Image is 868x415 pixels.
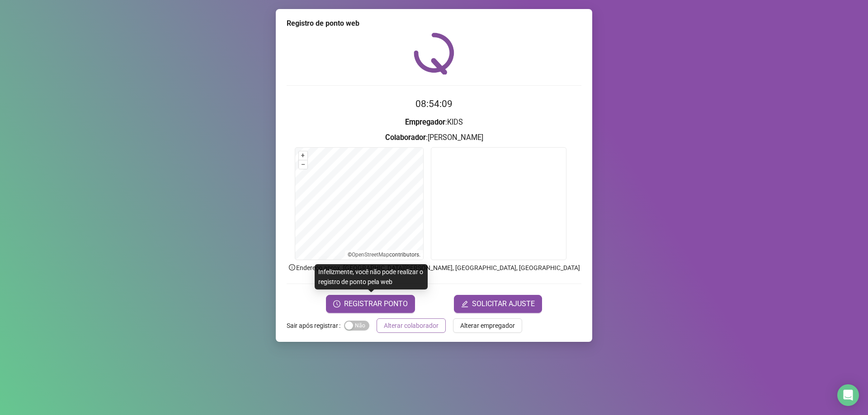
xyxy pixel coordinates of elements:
div: Registro de ponto web [287,18,581,29]
div: Open Intercom Messenger [837,384,859,406]
a: OpenStreetMap [352,252,389,258]
span: Alterar colaborador [384,321,439,331]
span: SOLICITAR AJUSTE [472,298,535,309]
img: QRPoint [414,33,454,75]
button: REGISTRAR PONTO [326,295,415,313]
span: edit [461,300,468,308]
span: clock-circle [333,300,340,308]
button: editSOLICITAR AJUSTE [454,295,542,313]
div: Infelizmente, você não pode realizar o registro de ponto pela web [315,264,428,289]
p: Endereço aprox. : [GEOGRAPHIC_DATA][PERSON_NAME], [GEOGRAPHIC_DATA], [GEOGRAPHIC_DATA] [287,263,581,273]
h3: : KIDS [287,117,581,128]
span: info-circle [288,263,296,271]
strong: Empregador [405,118,445,126]
button: Alterar colaborador [377,318,446,333]
time: 08:54:09 [415,98,453,109]
span: REGISTRAR PONTO [344,298,408,309]
h3: : [PERSON_NAME] [287,132,581,144]
li: © contributors. [348,252,420,258]
button: + [299,151,307,160]
span: Alterar empregador [460,321,515,331]
button: Alterar empregador [453,318,522,333]
label: Sair após registrar [287,318,344,333]
strong: Colaborador [385,133,426,142]
button: – [299,160,307,169]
